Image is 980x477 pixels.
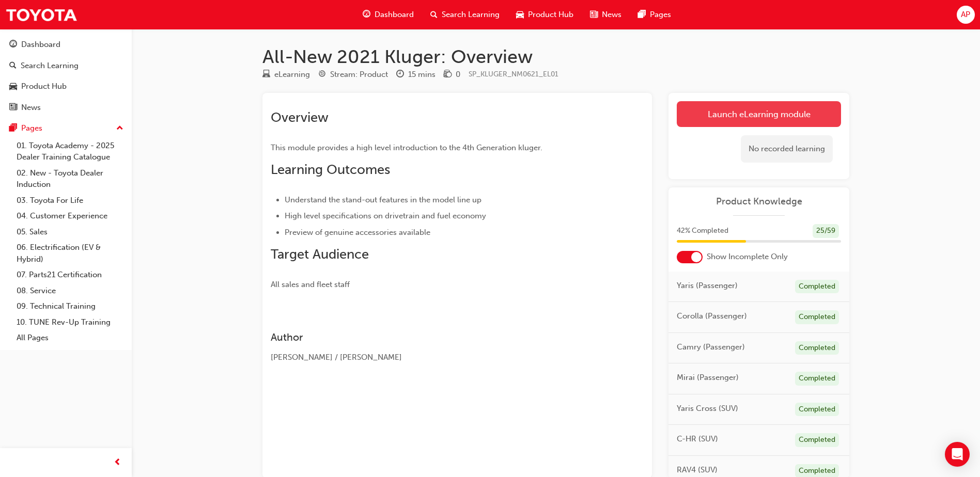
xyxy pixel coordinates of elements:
a: Product Knowledge [677,196,841,208]
span: Show Incomplete Only [707,251,788,263]
span: Preview of genuine accessories available [285,228,430,237]
button: AP [957,6,975,24]
span: Overview [271,109,329,125]
span: RAV4 (SUV) [677,464,718,476]
a: All Pages [12,330,128,346]
img: Trak [5,3,77,26]
a: Search Learning [4,56,128,75]
span: search-icon [9,61,17,71]
span: money-icon [444,70,452,79]
span: learningResourceType_ELEARNING-icon [262,70,270,79]
a: 08. Service [12,283,128,299]
span: news-icon [590,8,598,21]
span: clock-icon [396,70,404,79]
span: News [602,9,621,21]
span: target-icon [318,70,326,79]
a: 05. Sales [12,224,128,240]
div: eLearning [274,69,310,81]
div: Type [262,68,310,81]
span: Camry (Passenger) [677,341,745,353]
a: 09. Technical Training [12,298,128,314]
div: News [21,102,41,114]
a: 10. TUNE Rev-Up Training [12,314,128,330]
a: 04. Customer Experience [12,208,128,224]
span: car-icon [516,8,524,21]
a: pages-iconPages [630,4,679,25]
div: Dashboard [21,39,60,51]
span: Pages [650,9,671,21]
span: Understand the stand-out features in the model line up [285,195,481,204]
span: All sales and fleet staff [271,280,350,289]
span: pages-icon [638,8,646,21]
span: C-HR (SUV) [677,433,718,445]
div: Search Learning [21,60,79,72]
span: Yaris (Passenger) [677,280,738,292]
div: Product Hub [21,81,67,92]
span: Product Hub [528,9,573,21]
span: Yaris Cross (SUV) [677,403,738,415]
a: news-iconNews [582,4,630,25]
a: 03. Toyota For Life [12,193,128,209]
div: [PERSON_NAME] / [PERSON_NAME] [271,352,606,363]
span: This module provides a high level introduction to the 4th Generation kluger. [271,143,542,152]
div: Completed [795,372,839,386]
a: Dashboard [4,35,128,54]
div: Open Intercom Messenger [945,442,970,467]
div: No recorded learning [741,135,833,163]
a: guage-iconDashboard [354,4,422,25]
span: Learning Outcomes [271,162,390,178]
span: Search Learning [442,9,500,21]
button: DashboardSearch LearningProduct HubNews [4,33,128,119]
button: Pages [4,119,128,138]
span: High level specifications on drivetrain and fuel economy [285,211,486,220]
span: guage-icon [363,8,370,21]
div: Stream [318,68,388,81]
div: 0 [456,69,460,81]
span: car-icon [9,82,17,91]
a: car-iconProduct Hub [508,4,582,25]
a: search-iconSearch Learning [422,4,508,25]
h3: Author [271,331,606,343]
div: Pages [21,122,42,134]
span: news-icon [9,103,17,113]
div: Completed [795,433,839,447]
a: 06. Electrification (EV & Hybrid) [12,240,128,267]
span: 42 % Completed [677,225,728,237]
div: Completed [795,310,839,324]
span: Corolla (Passenger) [677,310,747,322]
div: Completed [795,403,839,417]
a: News [4,98,128,117]
span: Dashboard [375,9,414,21]
span: up-icon [116,122,123,135]
div: 15 mins [408,69,435,81]
div: Completed [795,341,839,355]
span: prev-icon [114,456,121,469]
span: AP [961,9,970,21]
a: Launch eLearning module [677,101,841,127]
div: Duration [396,68,435,81]
a: 01. Toyota Academy - 2025 Dealer Training Catalogue [12,138,128,165]
span: guage-icon [9,40,17,50]
span: Learning resource code [469,70,558,78]
div: Stream: Product [330,69,388,81]
a: 07. Parts21 Certification [12,267,128,283]
div: 25 / 59 [813,224,839,238]
h1: All-New 2021 Kluger: Overview [262,45,849,68]
a: 02. New - Toyota Dealer Induction [12,165,128,193]
div: Price [444,68,460,81]
span: Target Audience [271,246,369,262]
span: Mirai (Passenger) [677,372,739,384]
span: search-icon [430,8,438,21]
a: Product Hub [4,77,128,96]
div: Completed [795,280,839,294]
span: pages-icon [9,124,17,133]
